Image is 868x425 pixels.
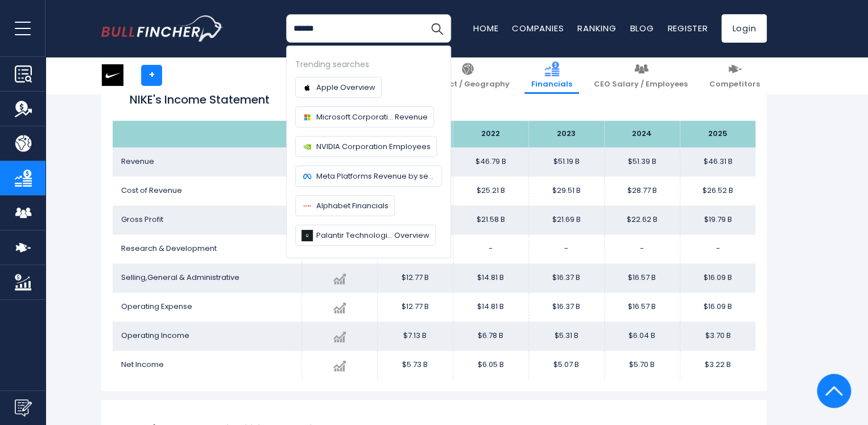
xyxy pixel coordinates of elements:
[295,195,395,216] a: Alphabet Financials
[680,176,755,205] td: $26.52 B
[301,112,313,123] img: Company logo
[528,263,604,292] td: $16.37 B
[121,185,182,196] span: Cost of Revenue
[295,106,434,127] a: Microsoft Corporati... Revenue
[680,205,755,234] td: $19.79 B
[130,91,738,108] h1: NIKE's Income Statement
[295,77,382,98] a: Apple Overview
[453,205,528,234] td: $21.58 B
[453,234,528,263] td: -
[316,229,429,241] span: Palantir Technologi... Overview
[702,57,767,94] a: Competitors
[680,263,755,292] td: $16.09 B
[604,205,680,234] td: $22.62 B
[528,350,604,379] td: $5.07 B
[680,147,755,176] td: $46.31 B
[604,176,680,205] td: $28.77 B
[141,65,162,86] a: +
[419,57,516,94] a: Product / Geography
[604,321,680,350] td: $6.04 B
[453,321,528,350] td: $6.78 B
[528,147,604,176] td: $51.19 B
[604,147,680,176] td: $51.39 B
[577,22,616,34] a: Ranking
[630,22,654,34] a: Blog
[594,80,688,89] span: CEO Salary / Employees
[680,292,755,321] td: $16.09 B
[473,22,498,34] a: Home
[680,350,755,379] td: $3.22 B
[587,57,695,94] a: CEO Salary / Employees
[667,22,708,34] a: Register
[531,80,572,89] span: Financials
[453,176,528,205] td: $25.21 B
[512,22,564,34] a: Companies
[121,156,154,167] span: Revenue
[295,136,437,157] a: NVIDIA Corporation Employees
[604,121,680,147] th: 2024
[316,170,436,182] span: Meta Platforms Revenue by segment
[453,263,528,292] td: $14.81 B
[301,230,313,241] img: Company logo
[528,121,604,147] th: 2023
[423,14,451,43] button: Search
[453,121,528,147] th: 2022
[121,272,239,283] span: Selling,General & Administrative
[604,292,680,321] td: $16.57 B
[121,359,164,370] span: Net Income
[377,292,453,321] td: $12.77 B
[121,330,189,341] span: Operating Income
[377,321,453,350] td: $7.13 B
[528,292,604,321] td: $16.37 B
[528,205,604,234] td: $21.69 B
[295,58,442,71] div: Trending searches
[721,14,767,43] a: Login
[101,15,224,42] img: bullfincher logo
[680,234,755,263] td: -
[295,225,436,246] a: Palantir Technologi... Overview
[101,15,224,42] a: Go to homepage
[316,81,375,93] span: Apple Overview
[301,82,313,93] img: Company logo
[102,64,123,86] img: NKE logo
[301,171,313,182] img: Company logo
[301,200,313,212] img: Company logo
[377,263,453,292] td: $12.77 B
[604,234,680,263] td: -
[604,350,680,379] td: $5.70 B
[604,263,680,292] td: $16.57 B
[528,234,604,263] td: -
[709,80,760,89] span: Competitors
[524,57,579,94] a: Financials
[316,200,388,212] span: Alphabet Financials
[121,301,192,312] span: Operating Expense
[425,80,510,89] span: Product / Geography
[453,147,528,176] td: $46.79 B
[680,121,755,147] th: 2025
[121,214,163,225] span: Gross Profit
[453,292,528,321] td: $14.81 B
[453,350,528,379] td: $6.05 B
[377,350,453,379] td: $5.73 B
[316,111,428,123] span: Microsoft Corporati... Revenue
[295,166,442,187] a: Meta Platforms Revenue by segment
[316,141,431,152] span: NVIDIA Corporation Employees
[528,176,604,205] td: $29.51 B
[680,321,755,350] td: $3.70 B
[528,321,604,350] td: $5.31 B
[121,243,217,254] span: Research & Development
[301,141,313,152] img: Company logo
